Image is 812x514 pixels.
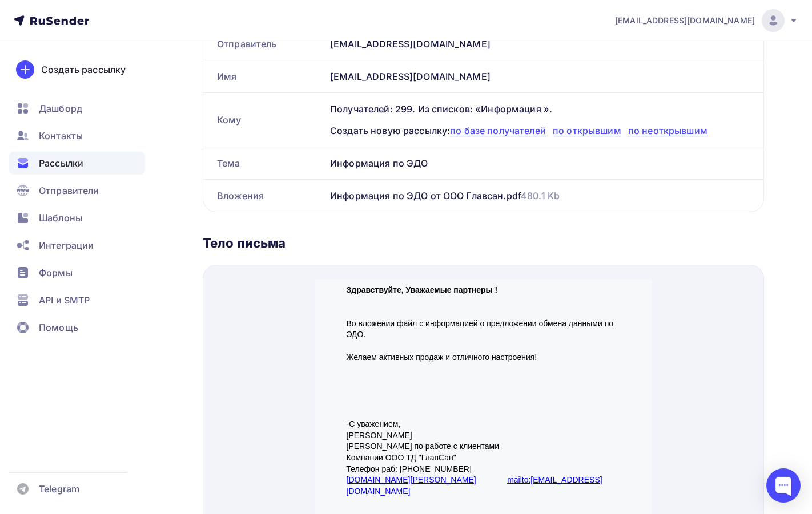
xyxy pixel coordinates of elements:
[203,180,325,212] div: Вложения
[9,261,145,284] a: Формы
[31,39,305,62] p: Во вложении файл с информацией о предложении обмена данными по ЭДО.
[9,124,145,147] a: Контакты
[203,28,325,60] div: Отправитель
[31,241,122,250] a: Отписаться от рассылки
[9,179,145,202] a: Отправители
[615,15,755,26] span: [EMAIL_ADDRESS][DOMAIN_NAME]
[31,196,161,205] a: [DOMAIN_NAME][PERSON_NAME]
[31,73,305,252] p: Желаем активных продаж и отличного настроения! -С уважением, [PERSON_NAME] [PERSON_NAME] по работ...
[39,102,82,115] span: Дашборд
[39,211,82,225] span: Шаблоны
[39,482,79,496] span: Telegram
[203,60,325,92] div: Имя
[615,9,798,32] a: [EMAIL_ADDRESS][DOMAIN_NAME]
[325,60,763,92] div: [EMAIL_ADDRESS][DOMAIN_NAME]
[9,152,145,175] a: Рассылки
[9,97,145,120] a: Дашборд
[41,63,126,76] div: Создать рассылку
[628,125,708,136] span: по неоткрывшим
[450,125,546,136] span: по базе получателей
[203,235,764,251] div: Тело письма
[39,321,78,334] span: Помощь
[39,129,83,143] span: Контакты
[39,266,73,280] span: Формы
[31,196,287,217] a: mailto:[EMAIL_ADDRESS][DOMAIN_NAME]
[330,124,750,137] div: Создать новую рассылку:
[203,93,325,147] div: Кому
[31,6,183,15] strong: Здравствуйте, Уважаемые партнеры !
[39,293,90,307] span: API и SMTP
[39,238,94,252] span: Интеграции
[203,147,325,179] div: Тема
[325,147,763,179] div: Информация по ЭДО
[39,184,99,197] span: Отправители
[553,125,621,136] span: по открывшим
[521,190,560,201] span: 480.1 Kb
[325,28,763,60] div: [EMAIL_ADDRESS][DOMAIN_NAME]
[39,156,83,170] span: Рассылки
[330,189,560,203] div: Информация по ЭДО от ООО Главсан.pdf
[330,102,750,116] div: Получателей: 299. Из списков: «Информация ».
[9,207,145,229] a: Шаблоны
